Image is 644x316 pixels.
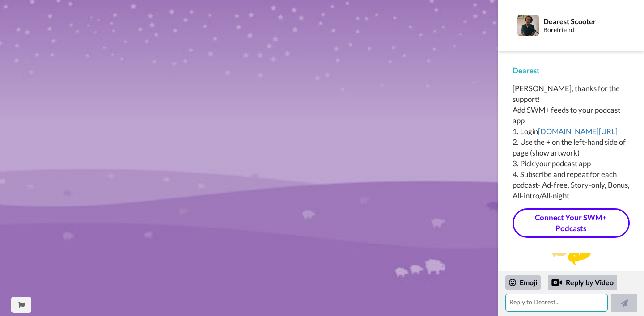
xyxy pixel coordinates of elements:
[513,65,630,76] div: Dearest
[551,247,591,265] img: message.svg
[538,126,618,136] a: [DOMAIN_NAME][URL]
[548,275,617,290] div: Reply by Video
[505,275,541,290] div: Emoji
[510,263,632,264] div: Send Dearest a reply.
[90,124,408,303] iframe: SWM+ Pocketcasts via RSS
[517,15,539,36] img: Profile Image
[543,26,629,34] div: Borefriend
[513,83,630,201] div: [PERSON_NAME], thanks for the support! Add SWM+ feeds to your podcast app 1. Login 2. Use the + o...
[551,277,562,288] div: Reply by Video
[513,208,630,238] a: Connect Your SWM+ Podcasts
[543,17,629,25] div: Dearest Scooter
